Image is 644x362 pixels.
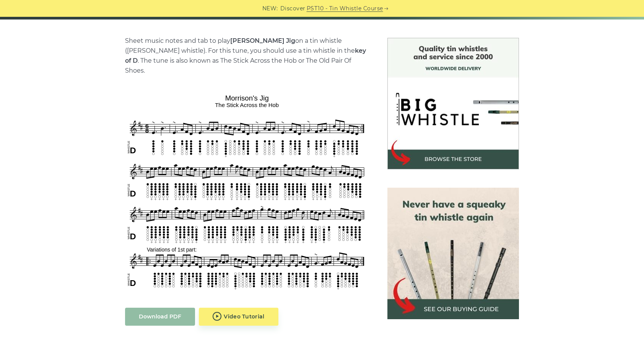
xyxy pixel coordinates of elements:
[125,308,195,326] a: Download PDF
[387,38,519,169] img: BigWhistle Tin Whistle Store
[125,36,369,76] p: Sheet music notes and tab to play on a tin whistle ([PERSON_NAME] whistle). For this tune, you sh...
[125,91,369,292] img: Morrison's Jig Tin Whistle Tabs & Sheet Music
[387,188,519,319] img: tin whistle buying guide
[199,308,278,326] a: Video Tutorial
[307,4,383,13] a: PST10 - Tin Whistle Course
[230,37,295,44] strong: [PERSON_NAME] Jig
[280,4,306,13] span: Discover
[262,4,278,13] span: NEW:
